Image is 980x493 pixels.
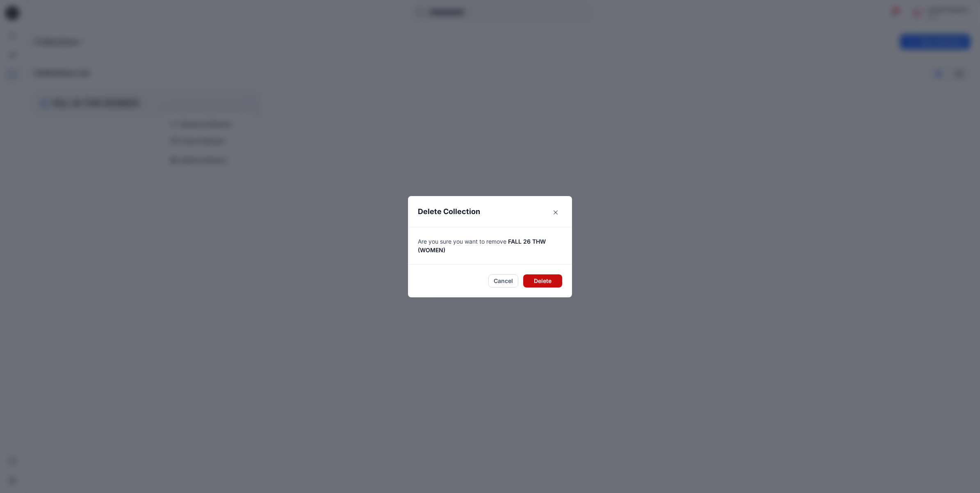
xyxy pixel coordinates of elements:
[418,237,562,254] p: Are you sure you want to remove
[488,274,518,288] button: Cancel
[418,238,546,253] span: FALL 26 THW (WOMEN)
[523,274,562,288] button: Delete
[549,206,562,219] button: Close
[408,196,572,227] header: Delete Collection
